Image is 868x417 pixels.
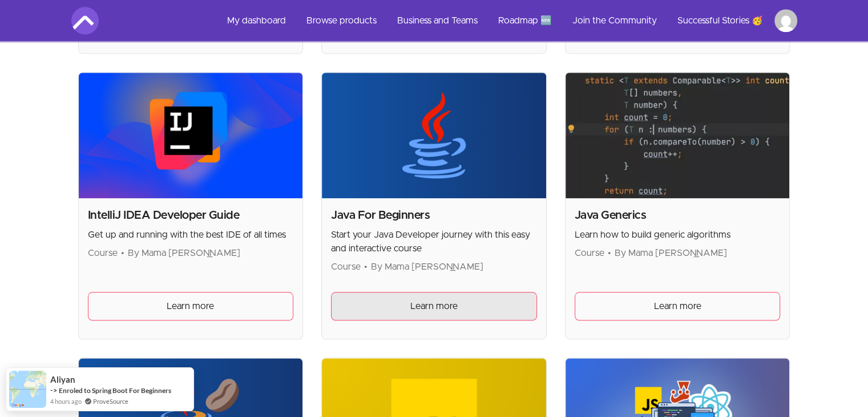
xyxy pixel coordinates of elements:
a: ProveSource [93,396,128,406]
p: Get up and running with the best IDE of all times [88,228,294,242]
a: Learn more [88,292,294,320]
img: Profile image for Paul Bolarinwa [774,9,797,32]
a: Business and Teams [388,7,487,34]
img: Product image for Java For Beginners [322,73,546,199]
span: By Mama [PERSON_NAME] [128,248,240,258]
span: Learn more [167,299,214,313]
span: • [608,248,611,258]
a: Roadmap 🆕 [489,7,561,34]
a: Join the Community [563,7,666,34]
img: Product image for IntelliJ IDEA Developer Guide [79,73,303,199]
img: provesource social proof notification image [9,371,46,408]
span: By Mama [PERSON_NAME] [615,248,727,258]
a: Successful Stories 🥳 [668,7,772,34]
span: Aliyan [50,375,75,384]
p: Start your Java Developer journey with this easy and interactive course [331,228,537,255]
span: • [364,262,368,271]
a: My dashboard [218,7,295,34]
span: Course [575,248,604,258]
nav: Main [218,7,797,34]
a: Learn more [575,292,781,320]
span: Course [331,262,361,271]
h2: IntelliJ IDEA Developer Guide [88,207,294,223]
a: Learn more [331,292,537,320]
h2: Java For Beginners [331,207,537,223]
span: Course [88,248,118,258]
span: 4 hours ago [50,396,82,406]
h2: Java Generics [575,207,781,223]
span: By Mama [PERSON_NAME] [371,262,483,271]
a: Browse products [297,7,386,34]
a: Enroled to Spring Boot For Beginners [59,386,171,395]
span: Learn more [654,299,701,313]
p: Learn how to build generic algorithms [575,228,781,242]
span: • [121,248,124,258]
span: -> [50,386,58,395]
img: Amigoscode logo [71,7,99,34]
img: Product image for Java Generics [566,73,790,199]
span: Learn more [410,299,458,313]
